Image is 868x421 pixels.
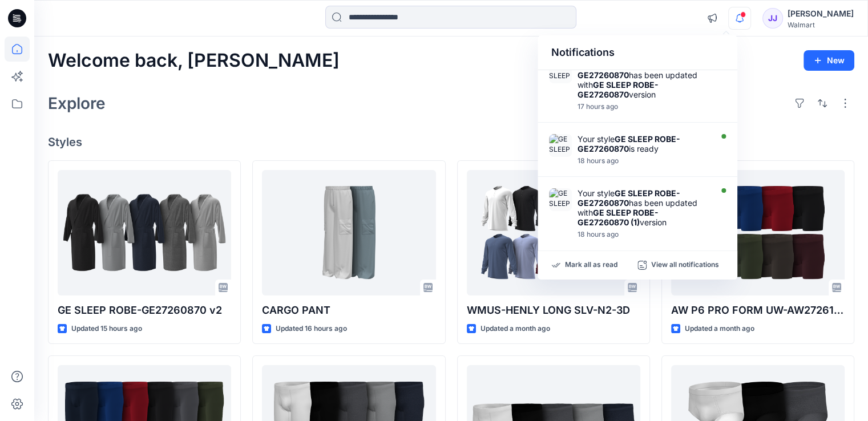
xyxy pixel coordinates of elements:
p: Mark all as read [565,260,617,270]
p: CARGO PANT [262,302,435,318]
p: AW P6 PRO FORM UW-AW27261889 [671,302,845,318]
p: View all notifications [651,260,719,270]
strong: GE SLEEP ROBE-GE27260870 [578,134,680,153]
p: Updated 15 hours ago [71,323,142,335]
p: Updated a month ago [685,323,754,335]
div: Your style is ready [578,134,709,153]
p: GE SLEEP ROBE-GE27260870 v2 [58,302,231,318]
div: Monday, September 22, 2025 09:26 [578,230,709,238]
div: JJ [762,8,783,29]
p: Updated a month ago [481,323,550,335]
strong: GE SLEEP ROBE-GE27260870 [578,188,680,208]
div: Walmart [788,21,854,29]
div: Your style has been updated with version [578,60,709,99]
div: Monday, September 22, 2025 09:39 [578,103,709,111]
img: GE SLEEP ROBE-GE27260870 [549,60,572,83]
div: Notifications [538,35,737,70]
img: GE SLEEP ROBE-GE27260870 (1) [549,188,572,211]
h2: Explore [48,94,106,112]
strong: GE SLEEP ROBE-GE27260870 (1) [578,208,659,227]
p: Updated 16 hours ago [276,323,347,335]
div: Your style has been updated with version [578,188,709,227]
button: New [804,50,854,71]
a: GE SLEEP ROBE-GE27260870 v2 [58,170,231,295]
div: [PERSON_NAME] [788,7,854,21]
div: Monday, September 22, 2025 09:35 [578,157,709,165]
a: AW P6 PRO FORM UW-AW27261889 [671,170,845,295]
strong: GE SLEEP ROBE-GE27260870 [578,80,659,99]
img: GE SLEEP ROBE-GE27260870 [549,134,572,157]
a: WMUS-HENLY LONG SLV-N2-3D [467,170,640,295]
h2: Welcome back, [PERSON_NAME] [48,50,340,71]
p: WMUS-HENLY LONG SLV-N2-3D [467,302,640,318]
strong: GE SLEEP ROBE-GE27260870 [578,60,680,80]
h4: Styles [48,135,854,149]
a: CARGO PANT [262,170,435,295]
